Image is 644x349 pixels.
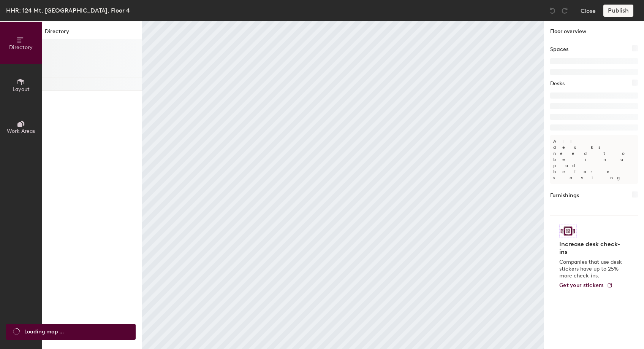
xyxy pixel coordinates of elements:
[42,27,142,39] h1: Directory
[142,21,544,349] canvas: Map
[550,191,579,200] h1: Furnishings
[549,7,556,14] img: Undo
[9,44,33,51] span: Directory
[559,282,613,289] a: Get your stickers
[13,86,30,92] span: Layout
[544,21,644,39] h1: Floor overview
[550,45,568,54] h1: Spaces
[559,225,577,237] img: Sticker logo
[561,7,568,14] img: Redo
[24,328,64,336] span: Loading map ...
[7,128,35,134] span: Work Areas
[559,241,624,256] h4: Increase desk check-ins
[559,259,624,279] p: Companies that use desk stickers have up to 25% more check-ins.
[550,135,638,184] p: All desks need to be in a pod before saving
[581,5,596,17] button: Close
[550,80,565,88] h1: Desks
[6,6,130,15] div: HHR: 124 Mt. [GEOGRAPHIC_DATA], Floor 4
[559,282,604,288] span: Get your stickers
